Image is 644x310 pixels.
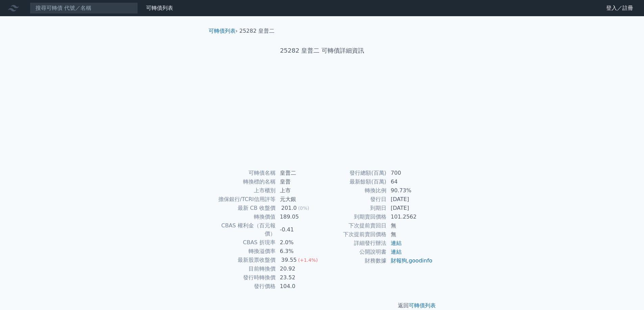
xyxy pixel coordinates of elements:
a: 可轉債列表 [146,5,173,11]
td: 轉換比例 [322,186,387,195]
td: 最新股票收盤價 [211,256,276,264]
a: 連結 [391,240,402,246]
td: 2.0% [276,238,322,247]
td: 皇普 [276,177,322,186]
td: 6.3% [276,247,322,256]
td: 上市 [276,186,322,195]
td: 發行價格 [211,282,276,291]
a: 連結 [391,249,402,255]
td: 到期賣回價格 [322,213,387,221]
td: 23.52 [276,273,322,282]
td: 最新餘額(百萬) [322,177,387,186]
td: 擔保銀行/TCRI信用評等 [211,195,276,204]
td: 無 [387,221,433,230]
td: 詳細發行辦法 [322,239,387,248]
td: 無 [387,230,433,239]
td: [DATE] [387,195,433,204]
td: 財務數據 [322,256,387,265]
td: 目前轉換價 [211,264,276,273]
td: 公開說明書 [322,248,387,256]
a: 登入／註冊 [601,3,639,13]
td: 101.2562 [387,213,433,221]
td: 轉換價值 [211,213,276,221]
td: 皇普二 [276,169,322,177]
td: 189.05 [276,213,322,221]
p: 返回 [203,302,441,310]
td: 發行日 [322,195,387,204]
td: 可轉債名稱 [211,169,276,177]
a: 財報狗 [391,257,407,264]
td: 上市櫃別 [211,186,276,195]
td: CBAS 折現率 [211,238,276,247]
input: 搜尋可轉債 代號／名稱 [30,2,138,14]
span: (0%) [298,205,309,211]
td: 最新 CB 收盤價 [211,204,276,213]
td: 20.92 [276,264,322,273]
td: 發行總額(百萬) [322,169,387,177]
span: (+1.4%) [298,257,318,263]
td: [DATE] [387,204,433,213]
div: 39.55 [280,256,298,264]
h1: 25282 皇普二 可轉債詳細資訊 [203,46,441,55]
td: 轉換標的名稱 [211,177,276,186]
td: 90.73% [387,186,433,195]
a: 可轉債列表 [409,302,436,309]
td: , [387,256,433,265]
td: 元大銀 [276,195,322,204]
td: -0.41 [276,221,322,238]
div: 201.0 [280,204,298,212]
td: 到期日 [322,204,387,213]
td: 700 [387,169,433,177]
td: 發行時轉換價 [211,273,276,282]
td: 104.0 [276,282,322,291]
td: CBAS 權利金（百元報價） [211,221,276,238]
td: 轉換溢價率 [211,247,276,256]
td: 64 [387,177,433,186]
td: 下次提前賣回價格 [322,230,387,239]
td: 下次提前賣回日 [322,221,387,230]
li: › [209,27,238,35]
li: 25282 皇普二 [239,27,275,35]
a: goodinfo [409,257,432,264]
a: 可轉債列表 [209,28,236,34]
